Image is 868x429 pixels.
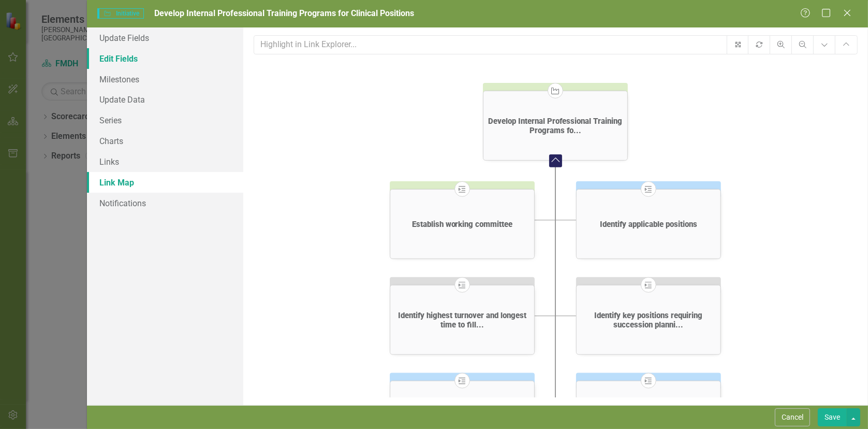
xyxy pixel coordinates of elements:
div: Establish working committee [411,220,512,229]
a: Link Map [87,172,243,193]
a: Edit Fields [87,48,243,69]
div: Develop Internal Professional Training Programs fo... [486,117,625,135]
button: Save [818,408,847,426]
a: Update Data [87,89,243,110]
a: Links [87,151,243,172]
input: Highlight in Link Explorer... [254,35,728,54]
a: Identify applicable positions [597,220,700,229]
a: Update Fields [87,27,243,48]
button: Cancel [775,408,810,426]
a: Series [87,110,243,131]
a: Develop Internal Professional Training Programs fo... [483,117,627,135]
div: Identify key positions requiring succession planni... [579,311,718,330]
a: Identify highest turnover and longest time to fill... [390,311,534,330]
span: Develop Internal Professional Training Programs for Clinical Positions [154,8,414,18]
div: Identify highest turnover and longest time to fill... [393,311,532,330]
a: Charts [87,131,243,151]
a: Identify key positions requiring succession planni... [577,311,720,330]
a: Establish working committee [409,220,515,229]
a: Notifications [87,193,243,213]
a: Milestones [87,69,243,90]
span: Initiative [97,8,144,19]
div: Identify applicable positions [600,220,697,229]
